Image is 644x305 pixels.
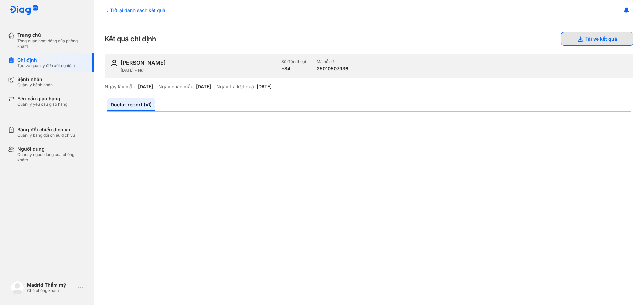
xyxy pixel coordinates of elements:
div: [DATE] [138,84,153,90]
img: user-icon [110,59,118,67]
a: Doctor report (VI) [107,98,155,111]
div: Quản lý yêu cầu giao hàng [17,102,67,107]
div: [DATE] [257,84,272,90]
div: Yêu cầu giao hàng [17,96,67,102]
div: Tổng quan hoạt động của phòng khám [17,38,86,49]
div: Quản lý người dùng của phòng khám [17,152,86,163]
img: logo [11,281,24,294]
div: +84 [281,66,306,72]
div: Bảng đối chiếu dịch vụ [17,127,75,133]
div: Bệnh nhân [17,76,53,82]
div: Ngày trả kết quả: [216,84,255,90]
div: Trang chủ [17,32,86,38]
div: 25010507936 [317,66,348,72]
div: Người dùng [17,146,86,152]
div: Quản lý bệnh nhân [17,82,53,88]
div: Mã hồ sơ [317,59,348,64]
div: Ngày lấy mẫu: [105,84,137,90]
button: Tải về kết quả [561,32,633,46]
div: [DATE] - Nữ [121,68,276,73]
div: Ngày nhận mẫu: [158,84,195,90]
div: [DATE] [196,84,211,90]
div: Madrid Thẩm mỹ [27,282,75,288]
img: logo [9,5,38,16]
div: Tạo và quản lý đơn xét nghiệm [17,63,75,68]
div: Số điện thoại [281,59,306,64]
div: Trở lại danh sách kết quả [105,7,165,14]
div: Chủ phòng khám [27,288,75,293]
div: Kết quả chỉ định [105,32,633,46]
div: [PERSON_NAME] [121,59,166,66]
div: Chỉ định [17,57,75,63]
div: Quản lý bảng đối chiếu dịch vụ [17,133,75,138]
